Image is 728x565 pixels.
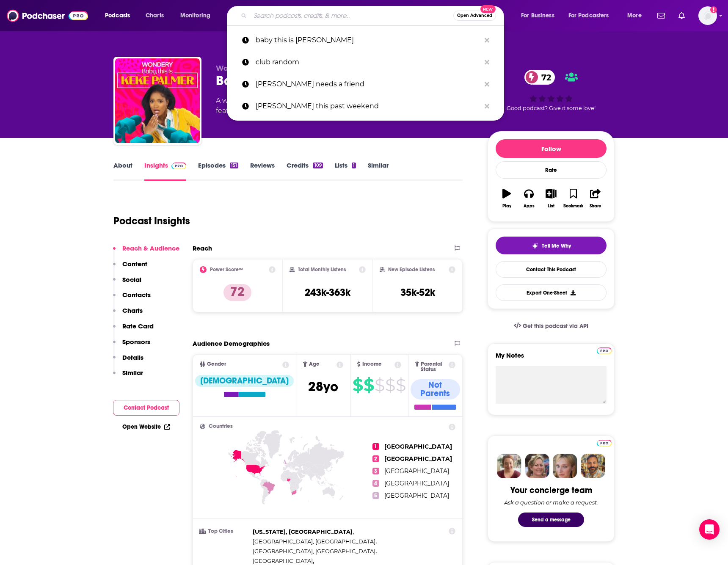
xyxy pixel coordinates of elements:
span: For Business [521,10,554,22]
a: Pro website [597,346,612,354]
input: Search podcasts, credits, & more... [250,9,453,22]
a: [PERSON_NAME] needs a friend [227,73,504,95]
span: featuring [216,106,368,116]
a: Similar [368,161,389,181]
button: Share [585,183,607,214]
a: Credits109 [287,161,323,181]
span: Income [362,361,382,367]
span: Monitoring [180,10,210,22]
img: Jon Profile [581,454,605,478]
span: Podcasts [105,10,130,22]
div: Share [590,204,601,209]
button: Rate Card [113,322,154,338]
span: [US_STATE], [GEOGRAPHIC_DATA] [253,528,353,535]
span: , [253,537,377,546]
span: Parental Status [421,361,447,372]
p: 72 [223,284,251,301]
button: Charts [113,306,143,322]
a: Open Website [122,423,170,430]
a: baby this is [PERSON_NAME] [227,29,504,51]
span: New [480,5,496,13]
span: Get this podcast via API [523,322,588,330]
h3: Top Cities [200,529,249,534]
a: 72 [524,70,555,85]
span: 2 [372,455,379,462]
p: Sponsors [122,338,150,346]
label: My Notes [496,351,607,366]
span: [GEOGRAPHIC_DATA] [384,480,449,487]
button: open menu [515,9,565,22]
span: Good podcast? Give it some love! [507,105,596,111]
span: [GEOGRAPHIC_DATA], [GEOGRAPHIC_DATA] [253,538,375,545]
button: Contact Podcast [113,400,179,416]
span: , [253,546,377,556]
div: Rate [496,161,607,179]
div: Not Parents [411,379,460,400]
span: $ [353,378,363,392]
a: Lists1 [335,161,356,181]
button: Details [113,353,143,369]
span: More [627,10,642,22]
h1: Podcast Insights [113,215,190,227]
button: Content [113,260,147,276]
img: Baby, This is Keke Palmer [115,58,200,143]
a: Show notifications dropdown [654,8,668,23]
p: Social [122,276,141,284]
p: Reach & Audience [122,244,179,252]
div: A weekly podcast [216,96,368,116]
span: For Podcasters [568,10,609,22]
span: [GEOGRAPHIC_DATA] [384,455,452,463]
a: InsightsPodchaser Pro [144,161,186,181]
span: 5 [372,492,379,499]
button: Show profile menu [698,6,717,25]
div: Your concierge team [510,485,592,496]
span: 28 yo [308,378,338,395]
p: conan obrien needs a friend [256,73,480,95]
p: Contacts [122,291,151,299]
span: Gender [207,361,226,367]
p: Content [122,260,147,268]
button: open menu [563,9,621,22]
button: Send a message [518,513,584,527]
button: Social [113,276,141,291]
div: Search podcasts, credits, & more... [235,6,512,25]
img: Podchaser Pro [597,347,612,354]
span: Logged in as alignPR [698,6,717,25]
a: club random [227,51,504,73]
img: Barbara Profile [525,454,549,478]
span: Age [309,361,320,367]
a: Pro website [597,438,612,446]
button: Similar [113,369,143,384]
div: 109 [313,163,323,168]
div: [DEMOGRAPHIC_DATA] [195,375,294,387]
a: Charts [140,9,169,22]
button: Play [496,183,518,214]
img: Jules Profile [553,454,577,478]
a: [PERSON_NAME] this past weekend [227,95,504,117]
a: Podchaser - Follow, Share and Rate Podcasts [7,8,88,24]
h3: 243k-363k [305,286,350,299]
span: Countries [209,424,233,429]
span: [GEOGRAPHIC_DATA], [GEOGRAPHIC_DATA] [253,548,375,554]
span: [GEOGRAPHIC_DATA] [253,557,313,564]
h2: Power Score™ [210,267,243,273]
p: Details [122,353,143,361]
p: Charts [122,306,143,314]
a: Contact This Podcast [496,261,607,278]
h2: Reach [193,244,212,252]
span: $ [396,378,405,392]
span: 3 [372,468,379,474]
p: baby this is keke palmer [256,29,480,51]
span: [GEOGRAPHIC_DATA] [384,443,452,450]
div: 151 [230,163,238,168]
span: [GEOGRAPHIC_DATA] [384,492,449,499]
h2: Audience Demographics [193,339,270,347]
img: tell me why sparkle [532,243,538,249]
button: open menu [621,9,652,22]
span: Tell Me Why [542,243,571,249]
p: Similar [122,369,143,377]
div: Apps [524,204,535,209]
span: $ [364,378,374,392]
button: tell me why sparkleTell Me Why [496,237,607,254]
span: [GEOGRAPHIC_DATA] [384,467,449,475]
